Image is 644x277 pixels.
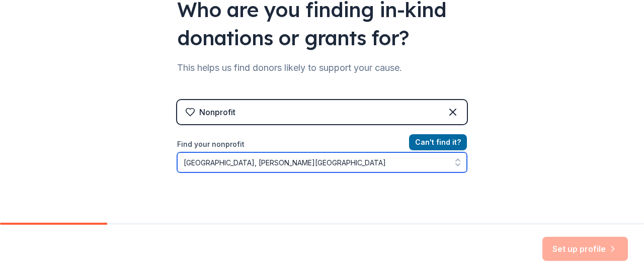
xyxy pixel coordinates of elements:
div: Nonprofit [199,106,235,118]
div: This helps us find donors likely to support your cause. [177,60,467,76]
input: Search by name, EIN, or city [177,152,467,172]
button: Can't find it? [409,134,467,150]
label: Find your nonprofit [177,138,467,150]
